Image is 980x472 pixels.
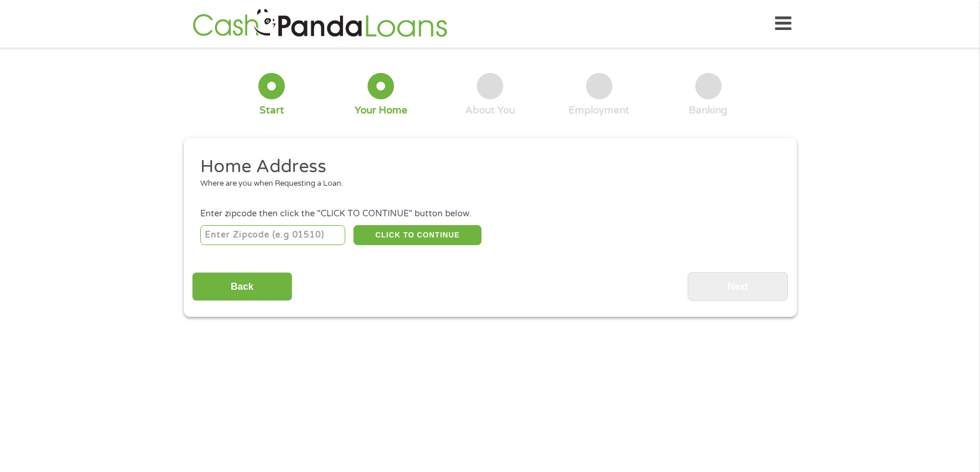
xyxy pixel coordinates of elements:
div: About You [465,104,515,117]
div: Enter zipcode then click the "CLICK TO CONTINUE" button below. [200,207,779,220]
input: Next [688,272,788,301]
div: Where are you when Requesting a Loan. [200,178,771,190]
input: Enter Zipcode (e.g 01510) [200,225,345,245]
button: CLICK TO CONTINUE [353,225,481,245]
div: Start [260,104,284,117]
div: Banking [689,104,728,117]
h2: Home Address [200,155,771,179]
div: Your Home [355,104,408,117]
img: GetLoanNow Logo [189,7,451,41]
input: Back [192,272,292,301]
div: Employment [568,104,629,117]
